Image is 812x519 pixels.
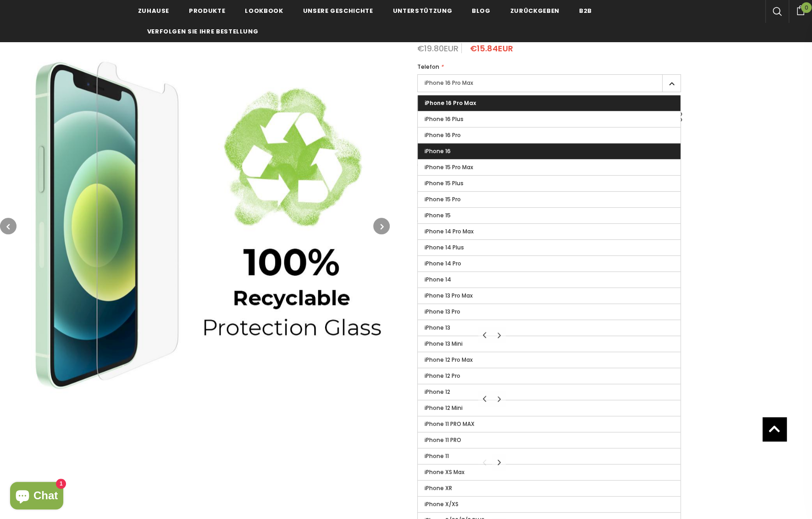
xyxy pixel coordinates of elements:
[425,340,463,348] span: iPhone 13 Mini
[425,500,458,508] span: iPhone X/XS
[579,6,592,15] span: B2B
[417,43,458,54] span: €19.80EUR
[425,308,460,315] span: iPhone 13 Pro
[425,292,473,299] span: iPhone 13 Pro Max
[425,436,461,444] span: iPhone 11 PRO
[189,6,225,15] span: Produkte
[425,324,450,331] span: iPhone 13
[425,259,461,267] span: iPhone 14 Pro
[393,6,452,15] span: Unterstützung
[425,131,461,139] span: iPhone 16 Pro
[425,147,451,155] span: iPhone 16
[425,211,451,219] span: iPhone 15
[472,6,491,15] span: Blog
[425,372,460,380] span: iPhone 12 Pro
[425,195,461,203] span: iPhone 15 Pro
[510,6,559,15] span: Zurückgeben
[425,227,474,235] span: iPhone 14 Pro Max
[417,63,439,71] span: Telefon
[425,163,473,171] span: iPhone 15 Pro Max
[425,243,464,251] span: iPhone 14 Plus
[303,6,373,15] span: Unsere Geschichte
[425,388,450,396] span: iPhone 12
[801,2,812,13] span: 0
[425,115,464,123] span: iPhone 16 Plus
[425,179,464,187] span: iPhone 15 Plus
[147,21,259,41] a: Verfolgen Sie Ihre Bestellung
[789,4,812,15] a: 0
[425,420,475,428] span: iPhone 11 PRO MAX
[147,27,259,36] span: Verfolgen Sie Ihre Bestellung
[417,74,681,92] label: iPhone 16 Pro Max
[425,356,473,364] span: iPhone 12 Pro Max
[7,482,66,512] inbox-online-store-chat: Onlineshop-Chat von Shopify
[470,43,513,54] span: €15.84EUR
[245,6,283,15] span: Lookbook
[425,484,452,492] span: iPhone XR
[138,6,170,15] span: Zuhause
[425,452,449,460] span: iPhone 11
[425,276,451,283] span: iPhone 14
[425,468,464,476] span: iPhone XS Max
[425,99,476,107] span: iPhone 16 Pro Max
[425,404,463,412] span: iPhone 12 Mini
